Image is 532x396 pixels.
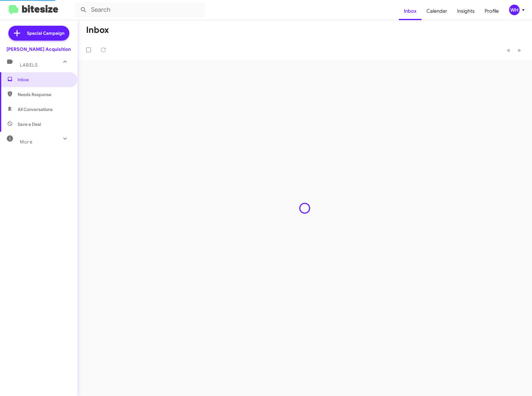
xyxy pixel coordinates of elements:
[18,121,41,127] span: Save a Deal
[507,46,510,54] span: «
[503,44,514,56] button: Previous
[18,77,70,83] span: Inbox
[504,5,525,15] button: WH
[20,139,33,145] span: More
[421,2,452,20] a: Calendar
[7,46,71,52] div: [PERSON_NAME] Acquisition
[399,2,421,20] a: Inbox
[75,2,205,17] input: Search
[514,44,525,56] button: Next
[8,26,69,41] a: Special Campaign
[504,44,525,56] nav: Page navigation example
[20,62,38,68] span: Labels
[18,106,53,112] span: All Conversations
[452,2,480,20] a: Insights
[480,2,504,20] a: Profile
[517,46,521,54] span: »
[18,91,70,98] span: Needs Response
[509,5,520,15] div: WH
[86,25,109,35] h1: Inbox
[27,30,64,36] span: Special Campaign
